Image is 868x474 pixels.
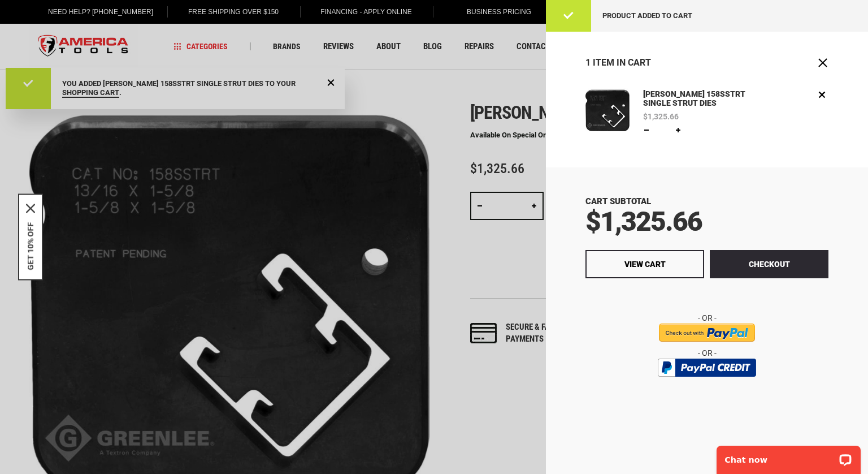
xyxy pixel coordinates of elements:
span: View Cart [624,260,666,269]
button: Close [817,57,828,68]
img: btn_bml_text.png [665,380,749,392]
span: 1 [585,57,591,68]
span: $1,325.66 [643,113,679,120]
button: Close [26,204,35,213]
span: Item in Cart [593,57,651,68]
button: Checkout [710,250,828,278]
a: [PERSON_NAME] 158SSTRT SINGLE STRUT DIES [640,88,770,110]
svg: close icon [26,204,35,213]
span: $1,325.66 [585,205,702,238]
span: Product added to cart [602,11,692,20]
button: GET 10% OFF [26,222,35,270]
img: GREENLEE 158SSTRT SINGLE STRUT DIES [585,88,630,132]
span: Cart Subtotal [585,196,651,206]
a: GREENLEE 158SSTRT SINGLE STRUT DIES [585,88,630,136]
iframe: LiveChat chat widget [709,438,868,474]
a: View Cart [585,250,704,278]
